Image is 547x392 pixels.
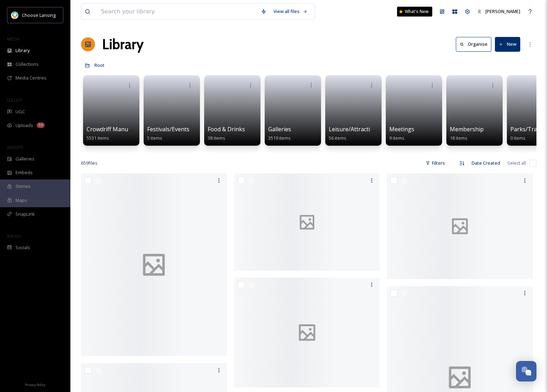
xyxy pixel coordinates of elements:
[422,156,448,170] div: Filters
[15,211,35,217] span: SnapLink
[507,160,526,166] span: Select all
[37,122,45,128] div: 58
[495,37,520,51] button: New
[450,135,467,141] span: 18 items
[516,361,536,381] button: Open Chat
[389,135,404,141] span: 9 items
[15,47,30,54] span: Library
[329,125,380,133] span: Leisure/Attractions
[450,125,484,133] span: Membership
[474,5,524,18] a: [PERSON_NAME]
[7,97,22,103] span: COLLECT
[268,125,291,133] span: Galleries
[485,8,520,14] span: [PERSON_NAME]
[208,135,225,141] span: 38 items
[270,5,311,18] a: View all files
[15,122,33,129] span: Uploads
[87,126,160,141] a: Crowdriff Manual Approved5531 items
[15,244,30,251] span: Socials
[102,34,144,55] a: Library
[15,183,31,190] span: Stories
[94,62,105,68] span: Root
[208,126,245,141] a: Food & Drinks38 items
[208,125,245,133] span: Food & Drinks
[329,126,380,141] a: Leisure/Attractions56 items
[7,233,21,239] span: SOCIALS
[147,126,189,141] a: Festivals/Events5 items
[15,197,27,204] span: Maps
[87,135,109,141] span: 5531 items
[15,75,46,81] span: Media Centres
[147,125,189,133] span: Festivals/Events
[15,156,34,162] span: Galleries
[15,61,39,68] span: Collections
[22,12,56,18] span: Choose Lansing
[7,36,19,42] span: MEDIA
[456,37,491,51] button: Organise
[98,4,257,19] input: Search your library
[147,135,162,141] span: 5 items
[450,126,484,141] a: Membership18 items
[510,125,543,133] span: Parks/Trails
[456,37,495,51] a: Organise
[510,135,526,141] span: 0 items
[7,145,23,150] span: WIDGETS
[389,125,414,133] span: Meetings
[468,156,504,170] div: Date Created
[87,125,160,133] span: Crowdriff Manual Approved
[397,7,432,17] a: What's New
[25,382,45,387] span: Privacy Policy
[11,12,18,19] img: logo.jpeg
[25,380,45,388] a: Privacy Policy
[81,160,98,166] span: 659 file s
[329,135,346,141] span: 56 items
[268,126,291,141] a: Galleries3519 items
[510,126,543,141] a: Parks/Trails0 items
[268,135,291,141] span: 3519 items
[94,61,105,69] a: Root
[15,169,33,176] span: Embeds
[15,108,25,115] span: UGC
[389,126,414,141] a: Meetings9 items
